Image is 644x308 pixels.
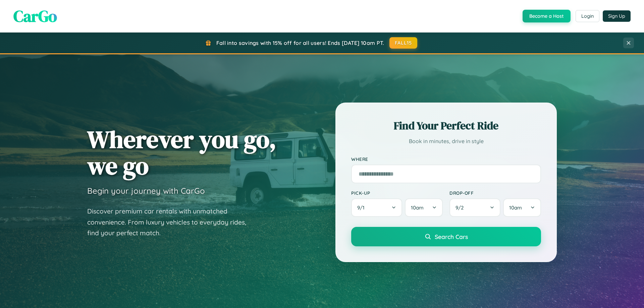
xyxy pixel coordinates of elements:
[435,233,468,240] span: Search Cars
[351,118,541,133] h2: Find Your Perfect Ride
[87,186,205,196] h3: Begin your journey with CarGo
[603,10,631,22] button: Sign Up
[576,10,599,22] button: Login
[351,136,541,146] p: Book in minutes, drive in style
[503,198,541,217] button: 10am
[351,227,541,246] button: Search Cars
[411,204,424,211] span: 10am
[13,5,57,27] span: CarGo
[523,10,571,22] button: Become a Host
[87,206,255,239] p: Discover premium car rentals with unmatched convenience. From luxury vehicles to everyday rides, ...
[449,190,541,196] label: Drop-off
[405,198,443,217] button: 10am
[87,126,276,179] h1: Wherever you go, we go
[351,198,402,217] button: 9/1
[455,204,467,211] span: 9 / 2
[351,156,541,162] label: Where
[216,40,384,46] span: Fall into savings with 15% off for all users! Ends [DATE] 10am PT.
[389,37,418,49] button: FALL15
[509,204,522,211] span: 10am
[357,204,368,211] span: 9 / 1
[351,190,443,196] label: Pick-up
[449,198,500,217] button: 9/2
